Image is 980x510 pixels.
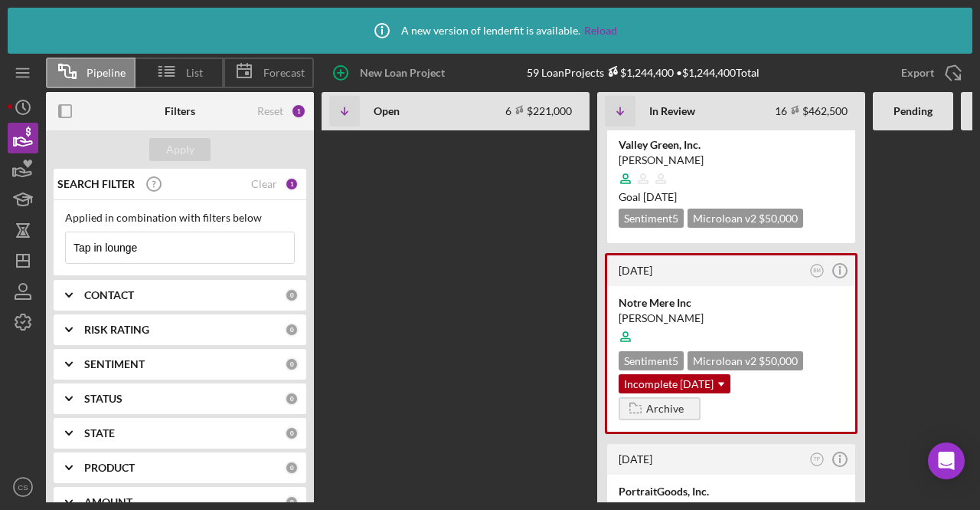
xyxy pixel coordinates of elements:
button: TP [807,449,828,470]
text: TP [814,456,820,462]
div: $1,244,400 [604,66,674,79]
div: Sentiment 5 [619,209,684,228]
div: Sentiment 5 [619,351,684,370]
div: 1 [285,177,299,191]
b: Pending [893,105,933,117]
text: BM [813,268,821,273]
span: $50,000 [759,212,798,225]
div: Notre Mere Inc [619,295,844,311]
div: Clear [251,178,277,190]
div: New Loan Project [360,58,445,88]
div: Archive [646,397,684,420]
button: Apply [149,138,211,161]
time: 2025-08-05 22:18 [619,452,652,466]
div: 1 [291,104,306,119]
div: Valley Green, Inc. [619,137,844,153]
div: PortraitGoods, Inc. [619,484,844,499]
button: BM [807,261,828,281]
a: Reload [584,25,617,37]
b: RISK RATING [84,324,149,336]
div: 0 [285,288,299,302]
button: CS [8,472,38,502]
div: 0 [285,495,299,509]
b: AMOUNT [84,496,132,508]
b: STATE [84,427,115,439]
time: 09/19/2025 [643,190,677,203]
div: 0 [285,357,299,371]
span: List [186,67,203,79]
div: 6 $221,000 [505,104,572,117]
div: Applied in combination with filters below [65,212,295,224]
div: 59 Loan Projects • $1,244,400 Total [527,66,759,79]
div: Apply [166,138,194,161]
div: 0 [285,392,299,406]
div: [PERSON_NAME] [619,153,844,168]
div: 0 [285,426,299,440]
text: CS [18,483,28,492]
div: 0 [285,323,299,337]
span: Pipeline [87,67,126,79]
div: Microloan v2 [688,209,803,228]
div: Microloan v2 $50,000 [688,351,803,370]
b: In Review [649,105,695,117]
button: Archive [619,397,701,420]
b: STATUS [84,393,122,405]
time: 2025-08-12 20:34 [619,264,652,277]
b: SENTIMENT [84,358,145,370]
span: Forecast [263,67,305,79]
div: [PERSON_NAME] [619,311,844,326]
a: [DATE]BMValley Green, Inc.[PERSON_NAME]Goal [DATE]Sentiment5Microloan v2 $50,000 [605,95,857,245]
div: 16 $462,500 [775,104,848,117]
div: Reset [257,105,283,117]
div: Export [901,58,934,88]
span: Goal [619,190,677,203]
a: [DATE]BMNotre Mere Inc[PERSON_NAME]Sentiment5Microloan v2 $50,000Incomplete [DATE]Archive [605,253,857,434]
b: CONTACT [84,289,134,301]
b: PRODUCT [84,462,135,474]
button: New Loan Project [322,58,460,88]
b: Filters [165,105,195,117]
b: Open [374,105,400,117]
b: SEARCH FILTER [57,178,135,190]
div: Incomplete [DATE] [619,374,730,393]
div: Open Intercom Messenger [928,443,965,479]
div: A new version of lenderfit is available. [363,12,617,50]
button: Export [886,58,972,88]
div: 0 [285,461,299,475]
